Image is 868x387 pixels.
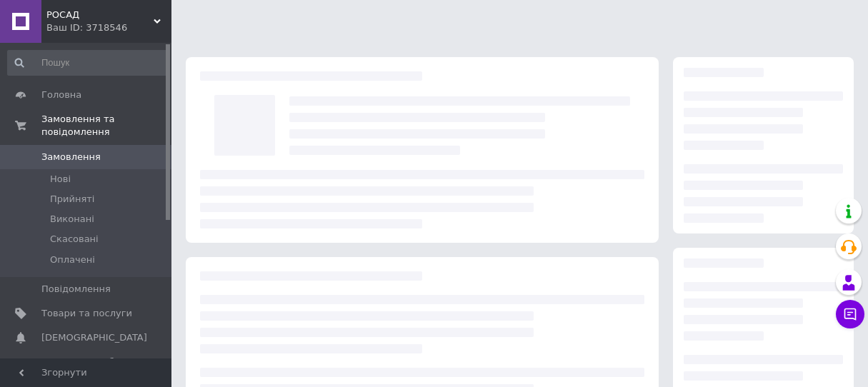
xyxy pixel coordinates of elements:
[41,307,132,320] span: Товари та послуги
[50,193,94,206] span: Прийняті
[50,233,99,246] span: Скасовані
[41,113,171,139] span: Замовлення та повідомлення
[41,356,132,381] span: Показники роботи компанії
[46,21,171,34] div: Ваш ID: 3718546
[50,173,71,186] span: Нові
[46,9,154,21] span: РОСАД
[50,213,94,226] span: Виконані
[7,50,168,76] input: Пошук
[41,151,101,164] span: Замовлення
[41,283,111,296] span: Повідомлення
[41,331,147,344] span: [DEMOGRAPHIC_DATA]
[50,253,95,266] span: Оплачені
[41,89,81,101] span: Головна
[836,300,864,328] button: Чат з покупцем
